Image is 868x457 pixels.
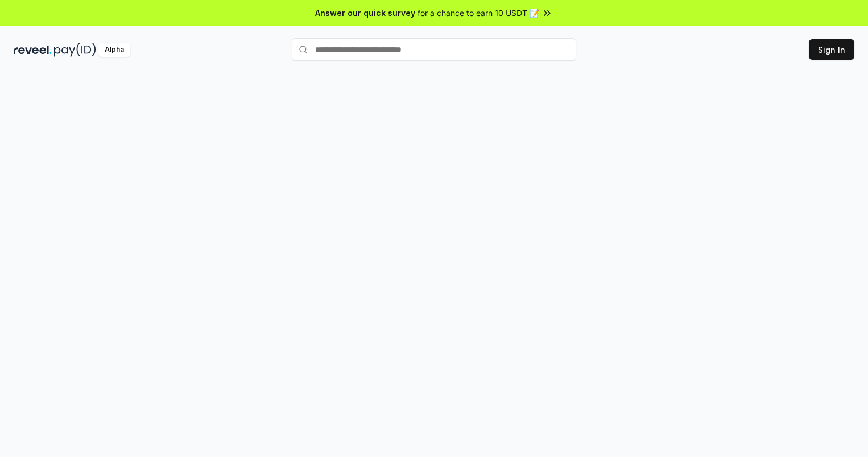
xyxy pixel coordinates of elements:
span: for a chance to earn 10 USDT 📝 [418,7,539,19]
button: Sign In [809,39,854,60]
div: Alpha [98,43,130,57]
span: Answer our quick survey [315,7,415,19]
img: pay_id [54,43,96,57]
img: reveel_dark [14,43,52,57]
